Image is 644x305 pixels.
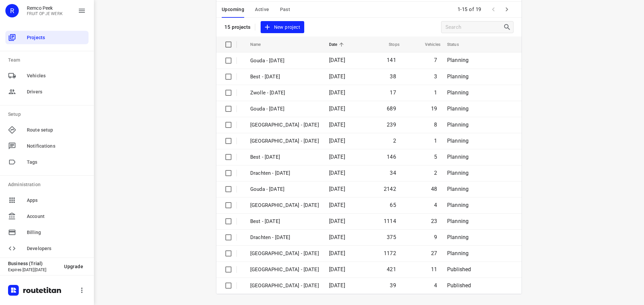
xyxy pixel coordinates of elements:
[329,154,345,160] span: [DATE]
[27,88,86,95] span: Drivers
[380,41,399,49] span: Stops
[250,57,319,65] p: Gouda - [DATE]
[329,266,345,273] span: [DATE]
[503,23,513,31] div: Search
[27,72,86,79] span: Vehicles
[387,57,396,63] span: 141
[224,24,251,30] p: 15 projects
[329,41,346,49] span: Date
[431,105,437,112] span: 19
[329,105,345,112] span: [DATE]
[5,226,89,239] div: Billing
[387,234,396,240] span: 375
[434,122,437,128] span: 8
[5,155,89,169] div: Tags
[250,137,319,145] p: Antwerpen - Thursday
[250,153,319,161] p: Best - Thursday
[250,218,319,225] p: Best - Wednesday
[250,250,319,257] p: Zwolle - Wednesday
[5,194,89,207] div: Apps
[5,242,89,255] div: Developers
[447,154,469,160] span: Planning
[434,154,437,160] span: 5
[390,282,396,289] span: 39
[261,21,304,33] button: New project
[434,170,437,176] span: 2
[5,4,19,17] div: R
[329,89,345,96] span: [DATE]
[447,122,469,128] span: Planning
[384,218,396,224] span: 1114
[64,264,83,269] span: Upgrade
[250,121,319,129] p: Zwolle - Thursday
[447,234,469,240] span: Planning
[434,89,437,96] span: 1
[250,266,319,274] p: Zwolle - Tuesday
[390,89,396,96] span: 17
[447,218,469,224] span: Planning
[27,11,63,16] p: FRUIT OP JE WERK
[250,89,319,97] p: Zwolle - Friday
[434,138,437,144] span: 1
[27,245,86,252] span: Developers
[447,202,469,208] span: Planning
[5,69,89,82] div: Vehicles
[329,202,345,208] span: [DATE]
[59,260,89,273] button: Upgrade
[434,202,437,208] span: 4
[27,159,86,166] span: Tags
[27,5,63,11] p: Remco Peek
[447,266,471,273] span: Published
[250,202,319,209] p: Antwerpen - Wednesday
[447,41,468,49] span: Status
[265,23,300,31] span: New project
[27,143,86,150] span: Notifications
[8,181,89,188] p: Administration
[329,186,345,192] span: [DATE]
[434,282,437,289] span: 4
[27,229,86,236] span: Billing
[447,186,469,192] span: Planning
[447,57,469,63] span: Planning
[8,261,59,266] p: Business (Trial)
[250,234,319,241] p: Drachten - Wednesday
[329,250,345,256] span: [DATE]
[390,202,396,208] span: 65
[387,122,396,128] span: 239
[447,73,469,80] span: Planning
[27,197,86,204] span: Apps
[250,41,270,49] span: Name
[447,89,469,96] span: Planning
[8,57,89,64] p: Team
[250,169,319,177] p: Drachten - Thursday
[250,105,319,113] p: Gouda - Thursday
[434,57,437,63] span: 7
[445,22,503,32] input: Search projects
[455,2,484,17] span: 1-15 of 19
[434,234,437,240] span: 9
[5,85,89,98] div: Drivers
[329,73,345,80] span: [DATE]
[250,185,319,193] p: Gouda - Wednesday
[431,250,437,256] span: 27
[8,111,89,118] p: Setup
[27,127,86,134] span: Route setup
[487,3,500,16] span: Previous Page
[431,186,437,192] span: 48
[329,57,345,63] span: [DATE]
[431,266,437,273] span: 11
[390,170,396,176] span: 34
[387,266,396,273] span: 421
[431,218,437,224] span: 23
[27,213,86,220] span: Account
[255,5,269,14] span: Active
[447,250,469,256] span: Planning
[447,138,469,144] span: Planning
[329,282,345,289] span: [DATE]
[5,31,89,44] div: Projects
[329,138,345,144] span: [DATE]
[280,5,290,14] span: Past
[329,234,345,240] span: [DATE]
[329,170,345,176] span: [DATE]
[27,34,86,41] span: Projects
